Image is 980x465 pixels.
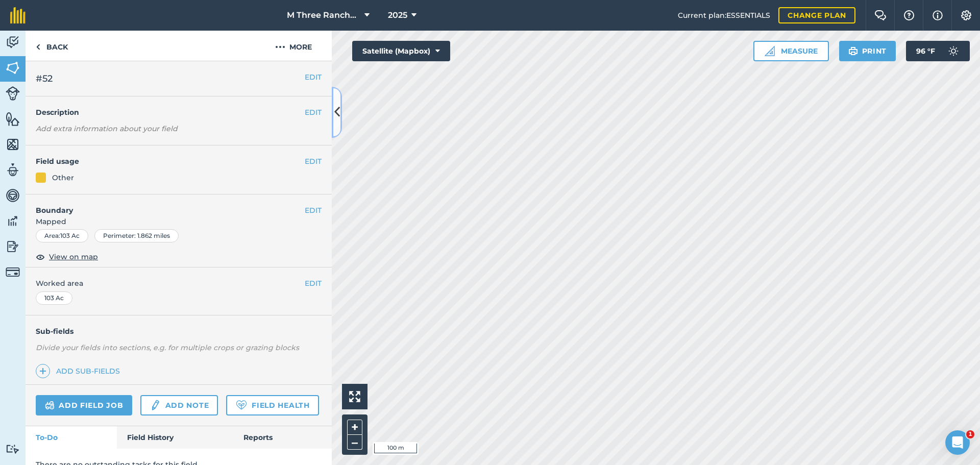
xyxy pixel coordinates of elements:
span: 1 [966,430,974,438]
button: – [347,435,362,450]
span: 2025 [388,9,407,21]
span: Worked area [36,278,322,289]
button: View on map [36,251,98,263]
h4: Boundary [26,194,305,216]
button: EDIT [305,278,322,289]
h4: Sub-fields [26,326,332,337]
img: svg+xml;base64,PD94bWwgdmVyc2lvbj0iMS4wIiBlbmNvZGluZz0idXRmLTgiPz4KPCEtLSBHZW5lcmF0b3I6IEFkb2JlIE... [6,265,20,279]
a: Back [26,31,78,61]
img: svg+xml;base64,PD94bWwgdmVyc2lvbj0iMS4wIiBlbmNvZGluZz0idXRmLTgiPz4KPCEtLSBHZW5lcmF0b3I6IEFkb2JlIE... [6,188,20,203]
img: A question mark icon [903,10,915,20]
img: svg+xml;base64,PD94bWwgdmVyc2lvbj0iMS4wIiBlbmNvZGluZz0idXRmLTgiPz4KPCEtLSBHZW5lcmF0b3I6IEFkb2JlIE... [6,35,20,50]
button: More [255,31,332,61]
div: Area : 103 Ac [36,229,88,242]
img: Two speech bubbles overlapping with the left bubble in the forefront [874,10,887,20]
em: Add extra information about your field [36,124,178,133]
span: Mapped [26,216,332,227]
button: EDIT [305,107,322,118]
img: svg+xml;base64,PHN2ZyB4bWxucz0iaHR0cDovL3d3dy53My5vcmcvMjAwMC9zdmciIHdpZHRoPSIyMCIgaGVpZ2h0PSIyNC... [275,41,285,53]
img: svg+xml;base64,PD94bWwgdmVyc2lvbj0iMS4wIiBlbmNvZGluZz0idXRmLTgiPz4KPCEtLSBHZW5lcmF0b3I6IEFkb2JlIE... [6,86,20,101]
img: svg+xml;base64,PD94bWwgdmVyc2lvbj0iMS4wIiBlbmNvZGluZz0idXRmLTgiPz4KPCEtLSBHZW5lcmF0b3I6IEFkb2JlIE... [6,239,20,254]
div: Perimeter : 1.862 miles [94,229,179,242]
span: 96 ° F [916,41,935,61]
img: fieldmargin Logo [10,7,26,23]
h4: Description [36,107,322,118]
img: svg+xml;base64,PHN2ZyB4bWxucz0iaHR0cDovL3d3dy53My5vcmcvMjAwMC9zdmciIHdpZHRoPSI1NiIgaGVpZ2h0PSI2MC... [6,111,20,127]
img: Ruler icon [765,46,775,56]
span: Current plan : ESSENTIALS [678,10,770,21]
img: svg+xml;base64,PHN2ZyB4bWxucz0iaHR0cDovL3d3dy53My5vcmcvMjAwMC9zdmciIHdpZHRoPSIxOCIgaGVpZ2h0PSIyNC... [36,251,45,263]
img: svg+xml;base64,PD94bWwgdmVyc2lvbj0iMS4wIiBlbmNvZGluZz0idXRmLTgiPz4KPCEtLSBHZW5lcmF0b3I6IEFkb2JlIE... [943,41,964,61]
img: svg+xml;base64,PHN2ZyB4bWxucz0iaHR0cDovL3d3dy53My5vcmcvMjAwMC9zdmciIHdpZHRoPSI1NiIgaGVpZ2h0PSI2MC... [6,137,20,152]
div: 103 Ac [36,291,72,305]
img: svg+xml;base64,PHN2ZyB4bWxucz0iaHR0cDovL3d3dy53My5vcmcvMjAwMC9zdmciIHdpZHRoPSIxOSIgaGVpZ2h0PSIyNC... [848,45,858,57]
img: svg+xml;base64,PHN2ZyB4bWxucz0iaHR0cDovL3d3dy53My5vcmcvMjAwMC9zdmciIHdpZHRoPSI5IiBoZWlnaHQ9IjI0Ii... [36,41,40,53]
iframe: Intercom live chat [945,430,970,455]
button: EDIT [305,156,322,167]
img: svg+xml;base64,PD94bWwgdmVyc2lvbj0iMS4wIiBlbmNvZGluZz0idXRmLTgiPz4KPCEtLSBHZW5lcmF0b3I6IEFkb2JlIE... [6,162,20,178]
button: EDIT [305,205,322,216]
a: To-Do [26,426,117,449]
img: A cog icon [960,10,972,20]
button: Measure [753,41,829,61]
h4: Field usage [36,156,305,167]
button: Satellite (Mapbox) [352,41,450,61]
img: Four arrows, one pointing top left, one top right, one bottom right and the last bottom left [349,391,360,402]
img: svg+xml;base64,PHN2ZyB4bWxucz0iaHR0cDovL3d3dy53My5vcmcvMjAwMC9zdmciIHdpZHRoPSIxNCIgaGVpZ2h0PSIyNC... [39,365,46,377]
a: Field History [117,426,233,449]
a: Add field job [36,395,132,415]
span: M Three Ranches LLC [287,9,360,21]
button: + [347,420,362,435]
a: Reports [233,426,332,449]
img: svg+xml;base64,PD94bWwgdmVyc2lvbj0iMS4wIiBlbmNvZGluZz0idXRmLTgiPz4KPCEtLSBHZW5lcmF0b3I6IEFkb2JlIE... [45,399,55,411]
span: View on map [49,251,98,262]
img: svg+xml;base64,PHN2ZyB4bWxucz0iaHR0cDovL3d3dy53My5vcmcvMjAwMC9zdmciIHdpZHRoPSI1NiIgaGVpZ2h0PSI2MC... [6,60,20,76]
a: Add note [140,395,218,415]
a: Field Health [226,395,318,415]
span: #52 [36,71,53,86]
a: Add sub-fields [36,364,124,378]
img: svg+xml;base64,PD94bWwgdmVyc2lvbj0iMS4wIiBlbmNvZGluZz0idXRmLTgiPz4KPCEtLSBHZW5lcmF0b3I6IEFkb2JlIE... [150,399,161,411]
button: Print [839,41,896,61]
button: EDIT [305,71,322,83]
img: svg+xml;base64,PHN2ZyB4bWxucz0iaHR0cDovL3d3dy53My5vcmcvMjAwMC9zdmciIHdpZHRoPSIxNyIgaGVpZ2h0PSIxNy... [933,9,943,21]
a: Change plan [778,7,855,23]
img: svg+xml;base64,PD94bWwgdmVyc2lvbj0iMS4wIiBlbmNvZGluZz0idXRmLTgiPz4KPCEtLSBHZW5lcmF0b3I6IEFkb2JlIE... [6,444,20,454]
em: Divide your fields into sections, e.g. for multiple crops or grazing blocks [36,343,299,352]
div: Other [52,172,74,183]
button: 96 °F [906,41,970,61]
img: svg+xml;base64,PD94bWwgdmVyc2lvbj0iMS4wIiBlbmNvZGluZz0idXRmLTgiPz4KPCEtLSBHZW5lcmF0b3I6IEFkb2JlIE... [6,213,20,229]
